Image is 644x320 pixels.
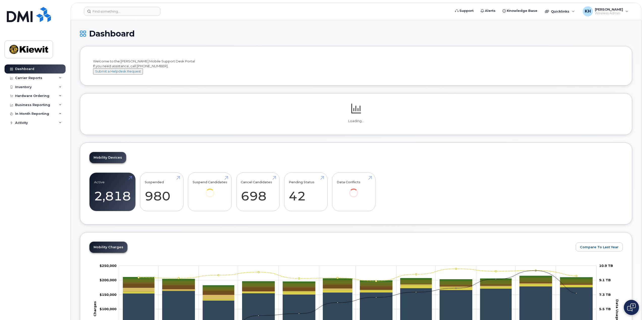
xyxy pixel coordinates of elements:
h1: Dashboard [80,29,632,38]
g: $0 [100,293,116,297]
span: Compare To Last Year [580,245,619,250]
g: $0 [100,307,116,311]
button: Submit a Helpdesk Request [93,68,143,75]
a: Mobility Charges [90,242,127,253]
a: Suspend Candidates [193,175,227,204]
tspan: 5.5 TB [599,307,611,311]
a: Pending Status 42 [289,175,323,208]
tspan: Charges [93,301,97,316]
tspan: 9.1 TB [599,278,611,282]
tspan: 7.3 TB [599,293,611,297]
div: Welcome to the [PERSON_NAME] Mobile Support Desk Portal If you need assistance, call [PHONE_NUMBER]. [93,59,619,75]
img: Open chat [627,303,636,311]
g: Data [123,284,593,299]
g: Roaming [123,285,593,301]
g: $0 [100,278,116,282]
a: Mobility Devices [90,152,126,163]
tspan: $100,000 [100,307,116,311]
p: Loading... [89,119,623,123]
a: Data Conflicts [337,175,371,204]
a: Cancel Candidates 698 [241,175,275,208]
g: $0 [100,264,116,268]
a: Active 2,818 [94,175,131,208]
tspan: 10.9 TB [599,264,613,268]
button: Compare To Last Year [576,242,623,252]
tspan: $200,000 [100,278,116,282]
tspan: $250,000 [100,264,116,268]
a: Suspended 980 [145,175,179,208]
a: Submit a Helpdesk Request [93,69,143,73]
g: Cancellation [123,283,593,299]
tspan: $150,000 [100,293,116,297]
